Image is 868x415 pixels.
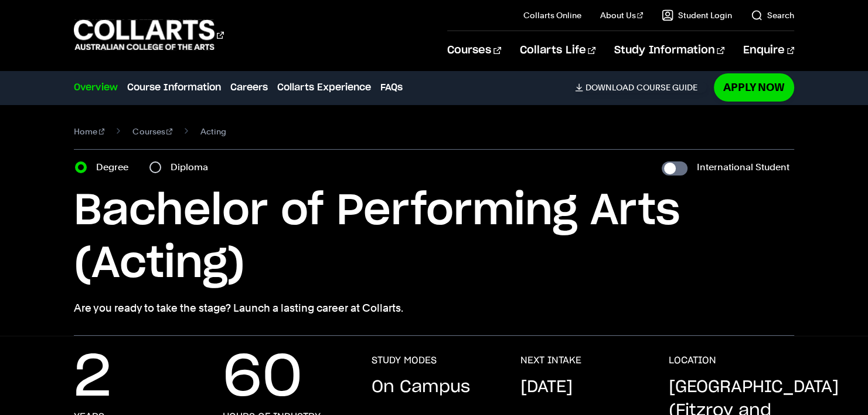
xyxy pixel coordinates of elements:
[74,300,794,316] p: Are you ready to take the stage? Launch a lasting career at Collarts.
[523,9,581,21] a: Collarts Online
[520,31,595,70] a: Collarts Life
[372,355,437,366] h3: STUDY MODES
[200,123,226,140] span: Acting
[277,80,371,95] a: Collarts Experience
[74,123,105,140] a: Home
[614,31,724,70] a: Study Information
[743,31,794,70] a: Enquire
[669,355,716,366] h3: LOCATION
[575,82,707,93] a: DownloadCourse Guide
[223,355,302,401] p: 60
[697,159,789,176] label: International Student
[600,9,644,21] a: About Us
[230,80,268,95] a: Careers
[751,9,794,21] a: Search
[380,80,403,95] a: FAQs
[662,9,732,21] a: Student Login
[520,355,581,366] h3: NEXT INTAKE
[447,31,501,70] a: Courses
[171,159,215,176] label: Diploma
[74,18,224,52] div: Go to homepage
[96,159,135,176] label: Degree
[132,123,172,140] a: Courses
[74,355,111,401] p: 2
[74,185,794,291] h1: Bachelor of Performing Arts (Acting)
[127,80,221,95] a: Course Information
[714,73,794,101] a: Apply Now
[74,80,118,95] a: Overview
[520,376,572,399] p: [DATE]
[372,376,470,399] p: On Campus
[586,82,634,93] span: Download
